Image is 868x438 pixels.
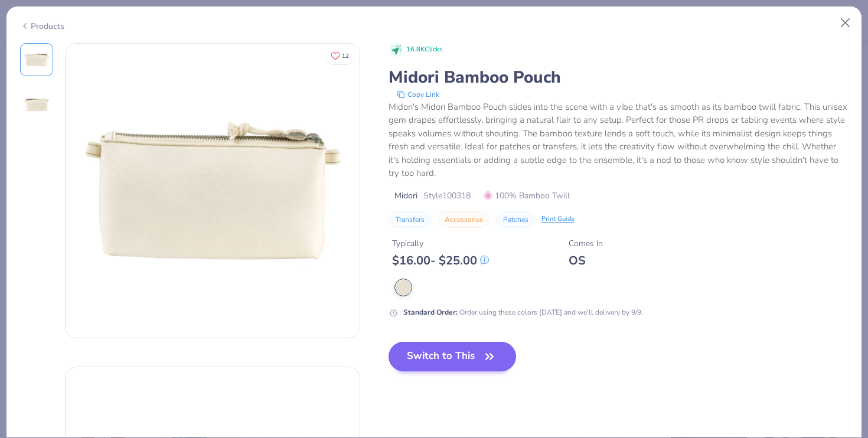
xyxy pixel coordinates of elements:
[22,90,51,119] img: Back
[392,237,489,250] div: Typically
[393,89,443,100] button: copy to clipboard
[438,211,490,228] button: Accessories
[392,253,489,268] div: $ 16.00 - $ 25.00
[342,53,349,59] span: 12
[403,308,458,317] strong: Standard Order :
[389,211,432,228] button: Transfers
[541,214,575,224] div: Print Guide
[569,253,603,268] div: OS
[22,45,51,74] img: Front
[389,342,517,371] button: Switch to This
[20,20,64,32] div: Products
[389,100,849,180] div: Midori's Midori Bamboo Pouch slides into the scene with a vibe that's as smooth as its bamboo twi...
[484,189,570,202] span: 100% Bamboo Twill
[569,237,603,250] div: Comes In
[389,66,849,89] div: Midori Bamboo Pouch
[66,44,360,338] img: Front
[496,211,536,228] button: Patches
[834,12,857,34] button: Close
[423,189,471,202] span: Style 100318
[325,47,354,64] button: Like
[394,189,417,202] span: Midori
[406,45,442,55] span: 16.8K Clicks
[403,307,643,318] div: Order using these colors [DATE] and we’ll delivery by 9/9.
